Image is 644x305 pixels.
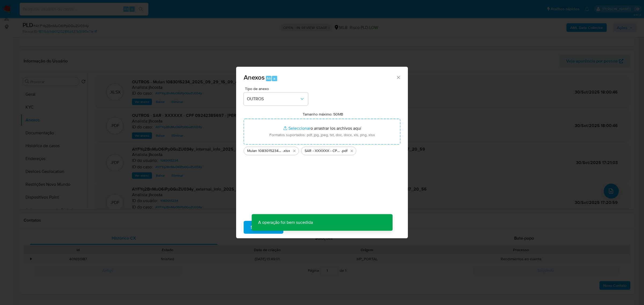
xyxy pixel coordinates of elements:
[292,221,310,233] span: Cancelar
[244,73,265,82] span: Anexos
[244,221,283,234] button: Subir arquivo
[396,75,401,80] button: Cerrar
[247,148,283,154] span: Mulan 1083015234_2025_09_29_15_09_46
[305,148,341,154] span: SAR - XXXXXX - CPF 09242385697 - [PERSON_NAME]
[341,148,347,154] span: .pdf
[303,112,343,117] label: Tamanho máximo: 50MB
[291,148,298,154] button: Eliminar Mulan 1083015234_2025_09_29_15_09_46.xlsx
[244,144,400,155] ul: Archivos seleccionados
[349,148,355,154] button: Eliminar SAR - XXXXXX - CPF 09242385697 - CELSO LORENZO FROSI.pdf
[244,92,308,105] button: OUTROS
[252,214,319,231] p: A operação foi bem sucedida
[273,76,275,81] span: a
[251,221,276,233] span: Subir arquivo
[247,96,299,102] span: OUTROS
[283,148,290,154] span: .xlsx
[266,76,271,81] span: Alt
[245,87,309,91] span: Tipo de anexo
